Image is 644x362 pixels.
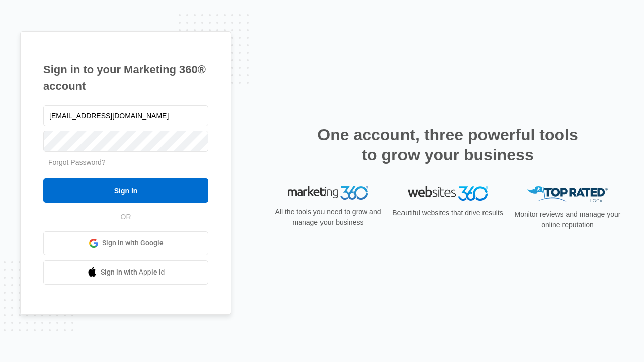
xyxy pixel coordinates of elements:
[314,125,581,165] h2: One account, three powerful tools to grow your business
[408,186,488,201] img: Websites 360
[43,61,208,95] h1: Sign in to your Marketing 360® account
[43,105,208,126] input: Email
[391,208,504,218] p: Beautiful websites that drive results
[288,186,368,200] img: Marketing 360
[511,209,624,230] p: Monitor reviews and manage your online reputation
[527,186,608,203] img: Top Rated Local
[43,260,208,285] a: Sign in with Apple Id
[114,212,138,222] span: OR
[272,207,384,228] p: All the tools you need to grow and manage your business
[43,231,208,255] a: Sign in with Google
[102,238,164,248] span: Sign in with Google
[43,178,208,203] input: Sign In
[101,267,165,278] span: Sign in with Apple Id
[48,158,106,166] a: Forgot Password?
